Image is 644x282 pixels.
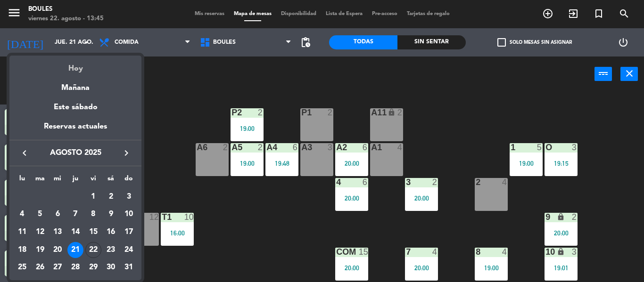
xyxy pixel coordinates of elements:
td: 9 de agosto de 2025 [102,206,120,224]
div: 24 [121,242,137,258]
th: miércoles [49,173,66,188]
td: 13 de agosto de 2025 [49,223,66,241]
div: 14 [67,224,83,240]
td: 11 de agosto de 2025 [13,223,31,241]
td: 26 de agosto de 2025 [31,259,49,277]
td: 5 de agosto de 2025 [31,206,49,224]
td: 21 de agosto de 2025 [66,241,84,259]
div: Reservas actuales [9,121,141,140]
div: 2 [103,189,119,205]
td: AGO. [13,188,84,206]
div: 7 [67,206,83,222]
div: 6 [50,206,66,222]
div: Hoy [9,56,141,75]
div: Mañana [9,75,141,94]
td: 29 de agosto de 2025 [84,259,102,277]
div: 31 [121,260,137,276]
td: 7 de agosto de 2025 [66,206,84,224]
div: 12 [32,224,48,240]
div: 16 [103,224,119,240]
td: 22 de agosto de 2025 [84,241,102,259]
td: 28 de agosto de 2025 [66,259,84,277]
td: 6 de agosto de 2025 [49,206,66,224]
th: lunes [13,173,31,188]
i: keyboard_arrow_left [19,147,30,159]
td: 15 de agosto de 2025 [84,223,102,241]
div: 9 [103,206,119,222]
i: keyboard_arrow_right [121,147,132,159]
th: viernes [84,173,102,188]
div: 19 [32,242,48,258]
td: 2 de agosto de 2025 [102,188,120,206]
div: 13 [50,224,66,240]
th: martes [31,173,49,188]
div: 4 [14,206,30,222]
div: 20 [50,242,66,258]
td: 12 de agosto de 2025 [31,223,49,241]
td: 30 de agosto de 2025 [102,259,120,277]
td: 14 de agosto de 2025 [66,223,84,241]
div: 25 [14,260,30,276]
td: 4 de agosto de 2025 [13,206,31,224]
div: 28 [67,260,83,276]
button: keyboard_arrow_left [16,147,33,159]
div: 18 [14,242,30,258]
td: 20 de agosto de 2025 [49,241,66,259]
th: domingo [120,173,138,188]
div: 11 [14,224,30,240]
td: 18 de agosto de 2025 [13,241,31,259]
div: 26 [32,260,48,276]
div: 30 [103,260,119,276]
div: 22 [85,242,101,258]
td: 10 de agosto de 2025 [120,206,138,224]
td: 17 de agosto de 2025 [120,223,138,241]
span: agosto 2025 [33,147,118,159]
div: 27 [50,260,66,276]
div: 3 [121,189,137,205]
td: 25 de agosto de 2025 [13,259,31,277]
div: 10 [121,206,137,222]
div: 23 [103,242,119,258]
th: jueves [66,173,84,188]
td: 8 de agosto de 2025 [84,206,102,224]
div: 8 [85,206,101,222]
td: 16 de agosto de 2025 [102,223,120,241]
div: 15 [85,224,101,240]
div: 21 [67,242,83,258]
td: 19 de agosto de 2025 [31,241,49,259]
td: 1 de agosto de 2025 [84,188,102,206]
div: 17 [121,224,137,240]
td: 31 de agosto de 2025 [120,259,138,277]
div: 5 [32,206,48,222]
div: 29 [85,260,101,276]
td: 24 de agosto de 2025 [120,241,138,259]
button: keyboard_arrow_right [118,147,135,159]
td: 3 de agosto de 2025 [120,188,138,206]
div: Este sábado [9,94,141,121]
td: 23 de agosto de 2025 [102,241,120,259]
div: 1 [85,189,101,205]
th: sábado [102,173,120,188]
td: 27 de agosto de 2025 [49,259,66,277]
